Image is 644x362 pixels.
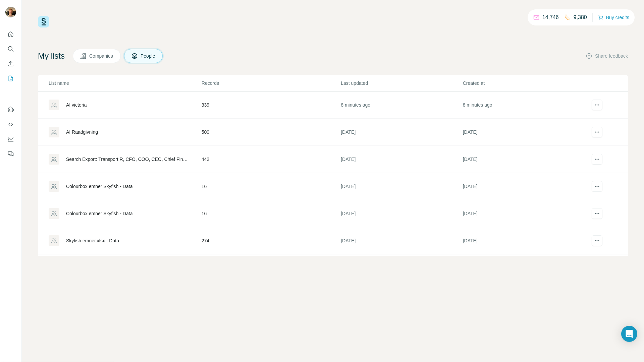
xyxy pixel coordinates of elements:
[340,173,462,200] td: [DATE]
[340,119,462,146] td: [DATE]
[202,80,340,86] p: Records
[340,146,462,173] td: [DATE]
[5,58,16,70] button: Enrich CSV
[201,119,340,146] td: 500
[592,181,602,192] button: actions
[201,200,340,227] td: 16
[201,173,340,200] td: 16
[5,148,16,160] button: Feedback
[463,254,584,282] td: [DATE]
[89,53,114,59] span: Companies
[340,227,462,254] td: [DATE]
[5,133,16,145] button: Dashboard
[592,235,602,246] button: actions
[66,237,119,244] div: Skyfish emner.xlsx - Data
[5,118,16,130] button: Use Surfe API
[141,53,156,59] span: People
[463,146,584,173] td: [DATE]
[5,28,16,40] button: Quick start
[463,119,584,146] td: [DATE]
[592,154,602,165] button: actions
[592,100,602,110] button: actions
[621,326,637,342] div: Open Intercom Messenger
[463,200,584,227] td: [DATE]
[463,227,584,254] td: [DATE]
[201,92,340,119] td: 339
[592,208,602,219] button: actions
[463,173,584,200] td: [DATE]
[66,183,132,190] div: Colourbox emner Skyfish - Data
[66,102,87,108] div: AI victoria
[66,129,98,135] div: AI Raadgivning
[463,80,584,86] p: Created at
[463,92,584,119] td: 8 minutes ago
[66,156,190,163] div: Search Export: Transport R, CFO, COO, CEO, Chief Financial Officer, Chief Operating Officer, Chie...
[574,13,587,21] p: 9,380
[66,210,132,217] div: Colourbox emner Skyfish - Data
[5,43,16,55] button: Search
[598,13,629,22] button: Buy credits
[340,254,462,282] td: [DATE]
[5,72,16,84] button: My lists
[5,104,16,116] button: Use Surfe on LinkedIn
[586,53,628,59] button: Share feedback
[5,7,16,17] img: Avatar
[592,127,602,137] button: actions
[340,92,462,119] td: 8 minutes ago
[38,16,49,27] img: Surfe Logo
[201,146,340,173] td: 442
[201,227,340,254] td: 274
[38,51,65,61] h4: My lists
[341,80,462,86] p: Last updated
[542,13,559,21] p: 14,746
[340,200,462,227] td: [DATE]
[49,80,201,86] p: List name
[201,254,340,282] td: 318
